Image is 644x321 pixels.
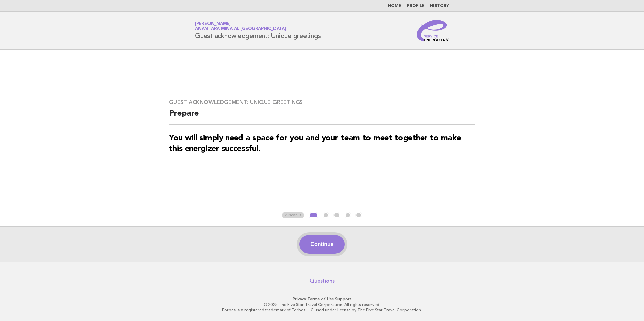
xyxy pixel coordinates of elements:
[169,108,475,125] h2: Prepare
[430,4,449,8] a: History
[335,297,352,301] a: Support
[195,22,321,39] h1: Guest acknowledgement: Unique greetings
[169,99,475,106] h3: Guest acknowledgement: Unique greetings
[195,22,286,31] a: [PERSON_NAME]Anantara Mina al [GEOGRAPHIC_DATA]
[307,297,334,301] a: Terms of Use
[388,4,401,8] a: Home
[116,307,528,313] p: Forbes is a registered trademark of Forbes LLC used under license by The Five Star Travel Corpora...
[116,296,528,302] p: · ·
[116,302,528,307] p: © 2025 The Five Star Travel Corporation. All rights reserved.
[195,27,286,31] span: Anantara Mina al [GEOGRAPHIC_DATA]
[417,20,449,41] img: Service Energizers
[293,297,306,301] a: Privacy
[299,235,344,254] button: Continue
[310,278,335,284] a: Questions
[169,134,461,153] strong: You will simply need a space for you and your team to meet together to make this energizer succes...
[407,4,425,8] a: Profile
[309,212,318,219] button: 1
